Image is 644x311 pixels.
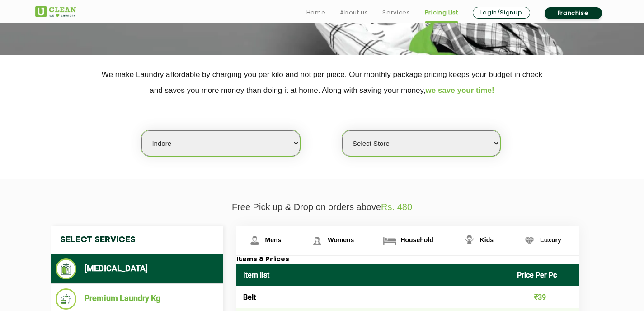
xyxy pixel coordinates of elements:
[265,236,282,244] span: Mens
[510,264,579,286] th: Price Per Pc
[381,202,412,212] span: Rs. 480
[306,7,326,18] a: Home
[340,7,368,18] a: About us
[545,7,602,19] a: Franchise
[236,264,511,286] th: Item list
[56,288,77,310] img: Premium Laundry Kg
[56,258,77,279] img: Dry Cleaning
[426,86,494,95] span: we save your time!
[328,236,354,244] span: Womens
[51,226,223,254] h4: Select Services
[56,258,218,279] li: [MEDICAL_DATA]
[540,236,561,244] span: Luxury
[382,233,398,249] img: Household
[510,286,579,308] td: ₹39
[522,233,537,249] img: Luxury
[425,7,458,18] a: Pricing List
[247,233,263,249] img: Mens
[400,236,433,244] span: Household
[236,256,579,264] h3: Items & Prices
[35,67,609,98] p: We make Laundry affordable by charging you per kilo and not per piece. Our monthly package pricin...
[236,286,511,308] td: Belt
[461,233,477,249] img: Kids
[480,236,494,244] span: Kids
[35,6,76,17] img: UClean Laundry and Dry Cleaning
[35,202,609,212] p: Free Pick up & Drop on orders above
[382,7,410,18] a: Services
[473,7,530,19] a: Login/Signup
[56,288,218,310] li: Premium Laundry Kg
[309,233,325,249] img: Womens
